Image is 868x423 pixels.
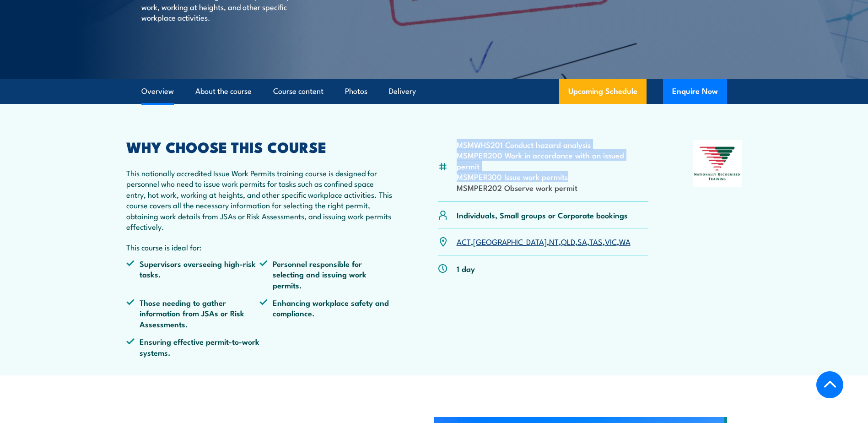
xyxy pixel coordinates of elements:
[663,79,727,104] button: Enquire Now
[126,168,394,232] p: This nationally accredited Issue Work Permits training course is designed for personnel who need ...
[141,79,174,103] a: Overview
[345,79,367,103] a: Photos
[473,236,547,247] a: [GEOGRAPHIC_DATA]
[126,242,394,252] p: This course is ideal for:
[577,236,587,247] a: SA
[457,210,628,220] p: Individuals, Small groups or Corporate bookings
[559,79,647,104] a: Upcoming Schedule
[457,139,648,150] li: MSMWHS201 Conduct hazard analysis
[561,236,575,247] a: QLD
[619,236,631,247] a: WA
[126,336,260,358] li: Ensuring effective permit-to-work systems.
[195,79,252,103] a: About the course
[457,182,648,193] li: MSMPER202 Observe work permit
[389,79,416,103] a: Delivery
[273,79,323,103] a: Course content
[457,236,631,247] p: , , , , , , ,
[457,236,471,247] a: ACT
[457,150,648,171] li: MSMPER200 Work in accordance with an issued permit
[126,297,260,329] li: Those needing to gather information from JSAs or Risk Assessments.
[457,263,475,274] p: 1 day
[693,140,742,187] img: Nationally Recognised Training logo.
[126,140,394,153] h2: WHY CHOOSE THIS COURSE
[457,171,648,182] li: MSMPER300 Issue work permits
[259,258,393,290] li: Personnel responsible for selecting and issuing work permits.
[589,236,603,247] a: TAS
[126,258,260,290] li: Supervisors overseeing high-risk tasks.
[259,297,393,329] li: Enhancing workplace safety and compliance.
[605,236,617,247] a: VIC
[549,236,559,247] a: NT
